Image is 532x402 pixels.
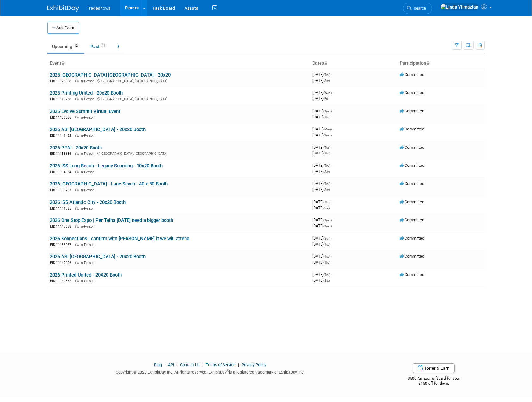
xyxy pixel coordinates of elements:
span: (Wed) [323,134,332,137]
span: In-Person [80,279,96,283]
a: 2026 Printed United - 20X20 Booth [50,272,122,278]
div: [GEOGRAPHIC_DATA], [GEOGRAPHIC_DATA] [50,78,307,84]
span: (Thu) [323,152,330,155]
span: EID: 11136207 [50,188,74,192]
span: Committed [400,90,424,95]
a: 2026 Konnections | confirm with [PERSON_NAME] if we will attend [50,236,189,242]
span: EID: 11141452 [50,134,74,137]
span: (Mon) [323,128,332,131]
span: - [331,145,332,150]
span: (Tue) [323,146,330,149]
a: Search [403,3,432,14]
span: (Tue) [323,243,330,246]
span: (Sat) [323,206,330,210]
span: [DATE] [312,169,330,174]
img: In-Person Event [75,116,79,119]
a: 2026 [GEOGRAPHIC_DATA] - Lane Seven - 40 x 50 Booth [50,181,168,187]
span: EID: 11118738 [50,97,74,101]
span: In-Person [80,243,96,247]
span: (Thu) [323,116,330,119]
span: [DATE] [312,72,332,77]
span: [DATE] [312,133,332,137]
a: Privacy Policy [242,362,266,367]
span: (Thu) [323,73,330,77]
div: [GEOGRAPHIC_DATA], [GEOGRAPHIC_DATA] [50,151,307,156]
img: In-Person Event [75,170,79,173]
div: [GEOGRAPHIC_DATA], [GEOGRAPHIC_DATA] [50,96,307,102]
span: [DATE] [312,278,330,283]
a: 2025 Evolve Summit Virtual Event [50,109,120,114]
span: 41 [100,43,107,48]
div: Copyright © 2025 ExhibitDay, Inc. All rights reserved. ExhibitDay is a registered trademark of Ex... [47,368,373,375]
sup: ® [227,369,229,373]
th: Dates [310,58,397,69]
img: In-Person Event [75,224,79,228]
span: In-Person [80,152,96,156]
span: (Sat) [323,79,330,83]
span: [DATE] [312,254,332,259]
span: [DATE] [312,115,330,119]
a: 2026 PPAI - 20x20 Booth [50,145,102,151]
span: [DATE] [312,145,332,150]
a: Sort by Start Date [324,60,327,66]
span: (Sat) [323,188,330,192]
span: In-Person [80,188,96,192]
a: Blog [154,362,162,367]
span: [DATE] [312,272,332,277]
span: (Thu) [323,164,330,167]
span: In-Person [80,134,96,138]
span: In-Person [80,224,96,229]
span: [DATE] [312,109,334,113]
span: Committed [400,181,424,186]
button: Add Event [47,22,79,34]
span: [DATE] [312,127,334,131]
span: Committed [400,254,424,259]
span: In-Person [80,261,96,265]
span: (Sun) [323,237,330,240]
div: $500 Amazon gift card for you, [383,372,485,386]
span: | [201,362,205,367]
span: | [175,362,179,367]
span: EID: 11126858 [50,79,74,83]
span: | [237,362,241,367]
a: 2025 Printing United - 20x20 Booth [50,90,123,96]
span: EID: 11134634 [50,170,74,174]
a: Sort by Event Name [61,60,64,66]
span: - [333,127,334,131]
span: [DATE] [312,163,332,168]
span: Committed [400,217,424,222]
span: EID: 11141385 [50,207,74,210]
span: Committed [400,163,424,168]
span: Search [412,6,426,11]
span: [DATE] [312,187,330,192]
span: (Thu) [323,182,330,185]
span: - [331,254,332,259]
span: Committed [400,145,424,150]
img: In-Person Event [75,79,79,82]
span: [DATE] [312,223,332,228]
span: [DATE] [312,90,334,95]
span: (Sat) [323,170,330,173]
a: 2026 One Stop Expo | Per Talha [DATE] need a bigger booth [50,217,173,223]
span: (Thu) [323,200,330,204]
span: [DATE] [312,78,330,83]
span: EID: 11149352 [50,279,74,283]
img: In-Person Event [75,206,79,210]
a: Sort by Participation Type [426,60,429,66]
a: 2025 [GEOGRAPHIC_DATA] [GEOGRAPHIC_DATA] - 20x20 [50,72,171,78]
span: - [331,181,332,186]
a: Refer & Earn [413,363,455,373]
span: (Fri) [323,97,328,101]
span: (Wed) [323,224,332,228]
img: In-Person Event [75,134,79,137]
th: Event [47,58,310,69]
img: In-Person Event [75,261,79,264]
span: - [331,199,332,204]
span: Committed [400,109,424,113]
span: - [331,272,332,277]
a: 2026 ISS Long Beach - Legacy Sourcing - 10x20 Booth [50,163,163,169]
img: In-Person Event [75,188,79,191]
span: - [333,90,334,95]
span: Committed [400,236,424,241]
span: (Wed) [323,218,332,222]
